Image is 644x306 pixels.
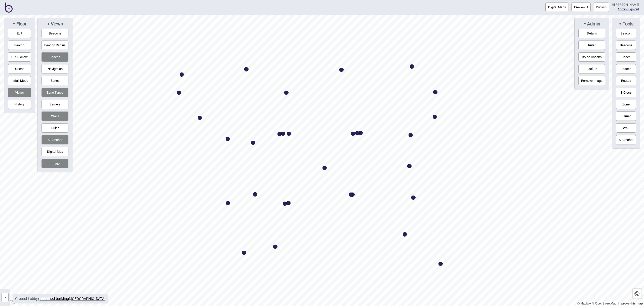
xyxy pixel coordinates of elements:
[8,29,31,38] button: Edit
[616,88,636,97] button: B.Cross
[71,297,105,301] a: [GEOGRAPHIC_DATA]
[8,100,31,109] button: History
[42,64,68,73] button: Navigation
[177,91,181,95] div: Map marker
[42,159,68,168] button: Image
[578,41,605,50] button: Ruler
[616,111,636,121] button: Barrier
[38,297,70,301] a: (unnamed building)
[622,21,633,27] span: Tools
[616,123,636,133] button: Wall
[578,52,605,62] button: Route Checks
[433,90,437,94] div: Map marker
[42,88,68,97] button: Zone Types
[411,196,416,200] div: Map marker
[350,193,355,197] div: Map marker
[618,7,627,11] a: Admin
[42,100,68,109] button: Barriers
[47,22,50,26] span: ▼
[619,22,622,26] span: ▼
[180,72,184,77] div: Map marker
[0,294,10,299] a: »
[253,192,257,197] div: Map marker
[42,111,68,121] button: Walls
[8,76,31,85] button: Install Mode
[433,115,437,119] div: Map marker
[438,262,443,266] div: Map marker
[242,251,246,255] div: Map marker
[339,68,344,72] div: Map marker
[571,3,591,12] a: Previewpreview
[38,297,71,301] span: ,
[616,100,636,109] button: Zone
[283,202,287,206] div: Map marker
[578,76,605,85] button: Remove Image
[618,302,643,305] a: Map feedback
[545,3,569,12] button: Digital Maps
[284,91,289,95] div: Map marker
[583,22,586,26] span: ▼
[198,116,202,120] div: Map marker
[287,132,291,136] div: Map marker
[50,21,63,27] span: Views
[616,41,636,50] button: Beacons
[12,22,15,26] span: ▼
[616,29,636,38] button: Beacon
[286,201,291,205] div: Map marker
[407,164,412,168] div: Map marker
[409,133,413,137] div: Map marker
[273,245,277,249] div: Map marker
[578,64,605,73] button: Backup
[618,7,627,11] span: |
[627,7,639,11] button: Sign out
[281,132,285,136] div: Map marker
[5,3,13,13] img: BindiMaps CMS
[616,76,636,85] button: Routes
[2,293,9,302] button: »
[42,135,68,144] button: AR Anchor
[403,232,407,237] div: Map marker
[616,52,636,62] button: Space
[8,52,31,62] button: GPS Follow
[577,302,591,305] a: Mapbox
[586,21,600,27] span: Admin
[410,64,414,69] div: Map marker
[8,88,31,97] button: Views
[358,131,363,135] div: Map marker
[42,147,68,156] button: Digital Map
[351,132,355,136] div: Map marker
[42,52,68,62] button: Spaces
[2,299,24,304] a: Mapbox logo
[226,201,230,205] div: Map marker
[585,6,588,8] img: preview
[593,3,609,12] button: Publish
[42,76,68,85] button: Zones
[616,64,636,73] button: Spaces
[578,29,605,38] button: Details
[16,21,26,27] span: Floor
[612,3,639,7] div: Hi [PERSON_NAME]
[42,123,68,133] button: Ruler
[571,3,591,12] button: Preview
[323,166,327,170] div: Map marker
[349,193,353,197] div: Map marker
[42,29,68,38] button: Beacons
[616,135,636,144] button: AR Anchor
[226,137,230,141] div: Map marker
[251,141,255,145] div: Map marker
[277,132,282,136] div: Map marker
[42,41,68,50] button: Beacon Radius
[355,131,359,135] div: Map marker
[8,64,31,73] button: Orient
[592,302,616,305] a: OpenStreetMap
[8,41,31,50] button: Search
[244,67,249,71] div: Map marker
